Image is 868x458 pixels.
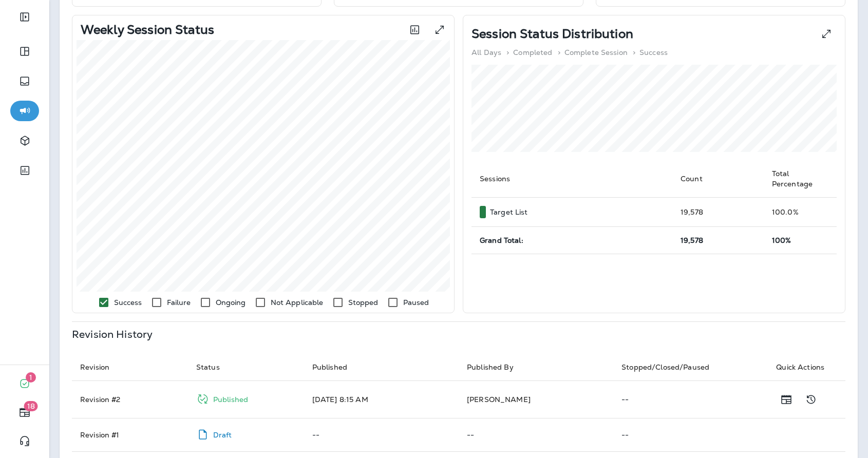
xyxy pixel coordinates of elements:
p: > [506,48,509,56]
button: 18 [10,402,39,423]
p: -- [621,431,760,439]
button: 1 [10,373,39,394]
button: Show Release Notes [776,389,797,410]
th: Published [304,354,459,381]
p: Weekly Session Status [81,26,214,34]
p: -- [621,395,760,404]
p: Success [639,48,668,56]
button: Toggle between session count and session percentage [404,20,425,40]
th: Published By [459,354,613,381]
p: Stopped [348,298,379,307]
th: Stopped/Closed/Paused [613,354,768,381]
span: 100% [772,236,791,245]
p: Draft [213,431,232,439]
span: 18 [24,401,38,411]
td: Revision # 2 [72,380,188,418]
p: Success [114,298,142,307]
p: -- [312,431,450,439]
span: Grand Total: [480,236,523,245]
td: Revision # 1 [72,418,188,451]
p: > [558,48,560,56]
p: Complete Session [564,48,628,56]
button: View graph expanded to full screen [429,20,450,40]
p: All Days [471,48,501,56]
p: Paused [403,298,429,307]
button: Show Change Log [801,389,821,410]
p: Failure [167,298,191,307]
p: > [633,48,635,56]
p: Published [213,395,248,404]
span: 19,578 [681,236,703,245]
td: 100.0 % [764,198,837,227]
th: Status [188,354,304,381]
th: Quick Actions [768,354,845,381]
td: [DATE] 8:15 AM [304,380,459,418]
td: 19,578 [672,198,764,227]
p: Session Status Distribution [471,30,633,38]
span: 1 [26,372,36,383]
th: Revision [72,354,188,381]
th: Count [672,160,764,198]
p: Target List [490,208,528,216]
p: Completed [513,48,552,56]
p: -- [467,431,605,439]
p: Not Applicable [271,298,324,307]
th: Sessions [471,160,672,198]
td: [PERSON_NAME] [459,380,613,418]
p: Ongoing [216,298,246,307]
button: View Pie expanded to full screen [816,24,837,44]
p: Revision History [72,330,153,338]
button: Expand Sidebar [10,7,39,27]
th: Total Percentage [764,160,837,198]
